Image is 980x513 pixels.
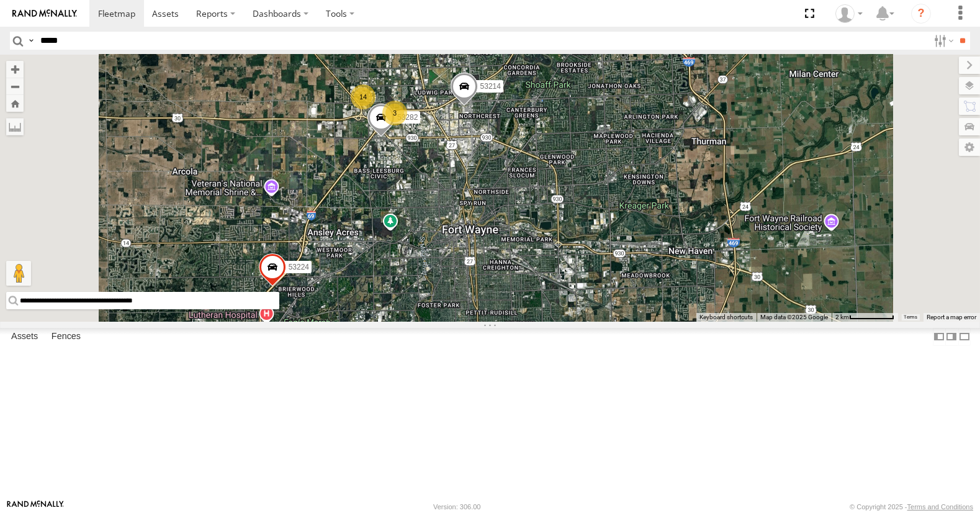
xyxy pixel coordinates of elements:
button: Zoom out [6,78,24,95]
span: 2 km [835,314,849,320]
label: Hide Summary Table [958,328,971,346]
span: 53282 [397,113,418,122]
div: 3 [382,101,407,125]
a: Visit our Website [7,501,64,513]
label: Search Query [26,32,36,50]
label: Map Settings [959,138,980,156]
a: Terms and Conditions [907,503,973,511]
i: ? [911,4,931,24]
img: rand-logo.svg [12,9,77,18]
label: Measure [6,118,24,135]
div: Version: 306.00 [433,503,480,511]
a: Terms (opens in new tab) [904,314,917,319]
button: Map Scale: 2 km per 69 pixels [832,313,898,322]
div: © Copyright 2025 - [850,503,973,511]
span: 53214 [480,82,500,91]
button: Zoom Home [6,95,24,112]
button: Zoom in [6,61,24,78]
label: Fences [45,329,87,346]
span: 53224 [288,263,308,271]
label: Assets [5,329,44,346]
div: 14 [351,84,375,109]
label: Search Filter Options [929,32,956,50]
div: Miky Transport [831,4,867,23]
span: Map data ©2025 Google [760,314,828,320]
a: Report a map error [927,314,976,320]
button: Keyboard shortcuts [699,313,753,322]
label: Dock Summary Table to the Left [933,328,945,346]
label: Dock Summary Table to the Right [945,328,958,346]
button: Drag Pegman onto the map to open Street View [6,261,31,286]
